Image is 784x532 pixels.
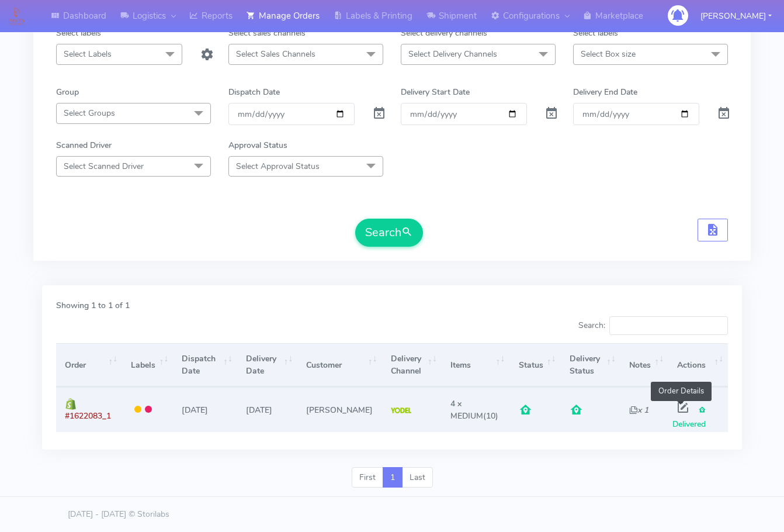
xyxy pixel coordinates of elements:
[450,398,498,422] span: (10)
[382,343,442,387] th: Delivery Channel: activate to sort column ascending
[228,86,280,98] label: Dispatch Date
[56,27,101,39] label: Select labels
[56,343,122,387] th: Order: activate to sort column ascending
[391,407,411,413] img: Yodel
[56,299,130,312] label: Showing 1 to 1 of 1
[122,343,173,387] th: Labels: activate to sort column ascending
[668,343,728,387] th: Actions: activate to sort column ascending
[401,27,487,39] label: Select delivery channels
[65,398,77,410] img: shopify.png
[64,161,144,172] span: Select Scanned Driver
[692,4,780,28] button: [PERSON_NAME]
[401,86,470,98] label: Delivery Start Date
[297,387,381,431] td: [PERSON_NAME]
[573,86,637,98] label: Delivery End Date
[173,343,237,387] th: Dispatch Date: activate to sort column ascending
[236,49,315,60] span: Select Sales Channels
[609,316,728,335] input: Search:
[629,405,648,416] i: x 1
[64,108,115,119] span: Select Groups
[237,387,298,431] td: [DATE]
[65,410,111,422] span: #1622083_1
[620,343,668,387] th: Notes: activate to sort column ascending
[578,316,728,335] label: Search:
[64,49,112,60] span: Select Labels
[408,49,497,60] span: Select Delivery Channels
[236,161,320,172] span: Select Approval Status
[561,343,620,387] th: Delivery Status: activate to sort column ascending
[450,398,483,422] span: 4 x MEDIUM
[509,343,560,387] th: Status: activate to sort column ascending
[228,27,306,39] label: Select sales channels
[237,343,298,387] th: Delivery Date: activate to sort column ascending
[56,86,79,98] label: Group
[442,343,510,387] th: Items: activate to sort column ascending
[672,405,706,430] span: Delivered
[173,387,237,431] td: [DATE]
[581,49,636,60] span: Select Box size
[573,27,618,39] label: Select labels
[355,219,423,247] button: Search
[228,139,287,151] label: Approval Status
[383,467,403,488] a: 1
[56,139,112,151] label: Scanned Driver
[297,343,381,387] th: Customer: activate to sort column ascending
